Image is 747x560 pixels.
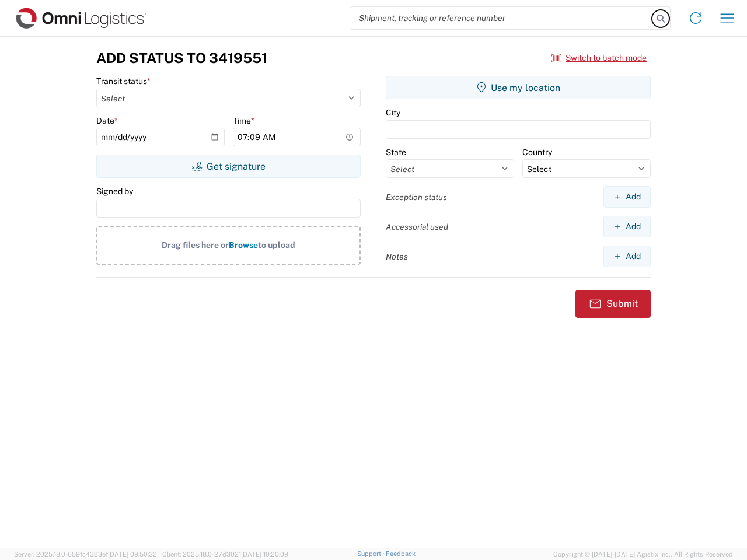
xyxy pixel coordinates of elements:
[350,7,652,29] input: Shipment, tracking or reference number
[386,192,447,202] label: Exception status
[386,222,448,232] label: Accessorial used
[386,147,406,157] label: State
[553,549,733,559] span: Copyright © [DATE]-[DATE] Agistix Inc., All Rights Reserved
[386,76,651,99] button: Use my location
[162,240,229,250] span: Drag files here or
[357,550,386,557] a: Support
[386,107,400,118] label: City
[162,551,288,558] span: Client: 2025.18.0-27d3021
[96,76,151,86] label: Transit status
[233,116,254,126] label: Time
[522,147,552,157] label: Country
[96,186,133,197] label: Signed by
[241,551,288,558] span: [DATE] 10:20:09
[96,155,361,178] button: Get signature
[603,216,651,237] button: Add
[96,50,267,66] h3: Add Status to 3419551
[386,251,408,262] label: Notes
[575,290,651,318] button: Submit
[603,246,651,267] button: Add
[14,551,157,558] span: Server: 2025.18.0-659fc4323ef
[386,550,416,557] a: Feedback
[108,551,157,558] span: [DATE] 09:50:32
[603,186,651,208] button: Add
[258,240,295,250] span: to upload
[96,116,118,126] label: Date
[551,48,647,68] button: Switch to batch mode
[229,240,258,250] span: Browse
